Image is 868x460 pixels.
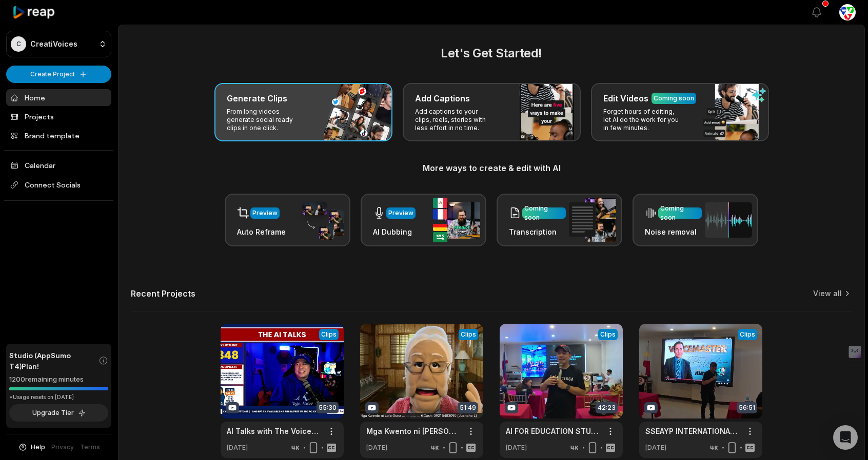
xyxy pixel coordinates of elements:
[813,288,842,299] a: View all
[227,92,287,104] h3: Generate Clips
[30,39,77,49] p: CreatiVoices
[6,127,111,144] a: Brand template
[509,226,566,237] h3: Transcription
[227,426,321,436] a: AI Talks with The VoiceMaster Episode 4.2
[237,226,286,237] h3: Auto Reframe
[660,204,700,222] div: Coming soon
[31,443,45,452] span: Help
[131,162,852,174] h3: More ways to create & edit with AI
[433,198,480,242] img: ai_dubbing.png
[415,108,495,132] p: Add captions to your clips, reels, stories with less effort in no time.
[11,36,26,52] div: C
[645,226,702,237] h3: Noise removal
[415,92,470,104] h3: Add Captions
[51,443,74,452] a: Privacy
[227,108,306,132] p: From long videos generate social ready clips in one click.
[524,204,564,222] div: Coming soon
[506,426,600,436] a: AI FOR EDUCATION STUDENTS
[9,374,108,385] div: 1200 remaining minutes
[9,393,108,401] div: *Usage resets on [DATE]
[569,198,616,242] img: transcription.png
[131,44,852,62] h2: Let's Get Started!
[645,426,740,436] a: SSEAYP INTERNATIONAL PHILIPPINES TALKS ON AI
[373,226,416,237] h3: AI Dubbing
[9,350,98,371] span: Studio (AppSumo T4) Plan!
[6,66,111,83] button: Create Project
[603,108,683,132] p: Forget hours of editing, let AI do the work for you in few minutes.
[131,288,195,299] h2: Recent Projects
[9,404,108,422] button: Upgrade Tier
[80,443,100,452] a: Terms
[654,94,694,103] div: Coming soon
[6,89,111,106] a: Home
[603,92,648,104] h3: Edit Videos
[18,443,45,452] button: Help
[6,176,111,194] span: Connect Socials
[388,208,413,218] div: Preview
[6,157,111,174] a: Calendar
[705,202,752,238] img: noise_removal.png
[297,200,344,240] img: auto_reframe.png
[366,426,461,436] a: Mga Kwento ni [PERSON_NAME]... LIVE... with [PERSON_NAME], the VoiceMaster
[833,425,858,450] div: Open Intercom Messenger
[252,208,278,218] div: Preview
[6,108,111,125] a: Projects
